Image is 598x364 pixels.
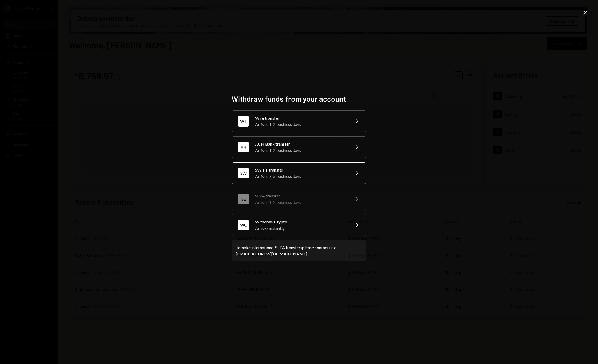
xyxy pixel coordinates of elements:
button: ABACH Bank transferArrives 1-2 business days [232,136,366,158]
div: SEPA transfer [255,193,347,199]
div: Withdraw Crypto [255,219,347,225]
div: Arrives instantly [255,225,347,231]
div: Wire transfer [255,115,347,121]
div: Arrives 1-2 business days [255,147,347,154]
button: SESEPA transferArrives 1-2 business days [232,188,366,210]
div: Arrives 1-2 business days [255,121,347,128]
button: WTWire transferArrives 1-2 business days [232,110,366,132]
div: Arrives 1-2 business days [255,199,347,205]
div: To make international SEPA transfers please contact us at . [236,244,362,257]
div: WT [238,116,249,127]
button: SWSWIFT transferArrives 3-5 business days [232,162,366,184]
div: WC [238,220,249,230]
div: SE [238,194,249,204]
div: SW [238,168,249,178]
div: Arrives 3-5 business days [255,173,347,179]
a: [EMAIL_ADDRESS][DOMAIN_NAME] [236,251,307,257]
h2: Withdraw funds from your account [232,94,366,104]
div: AB [238,142,249,152]
div: SWIFT transfer [255,167,347,173]
div: ACH Bank transfer [255,141,347,147]
button: WCWithdraw CryptoArrives instantly [232,214,366,236]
